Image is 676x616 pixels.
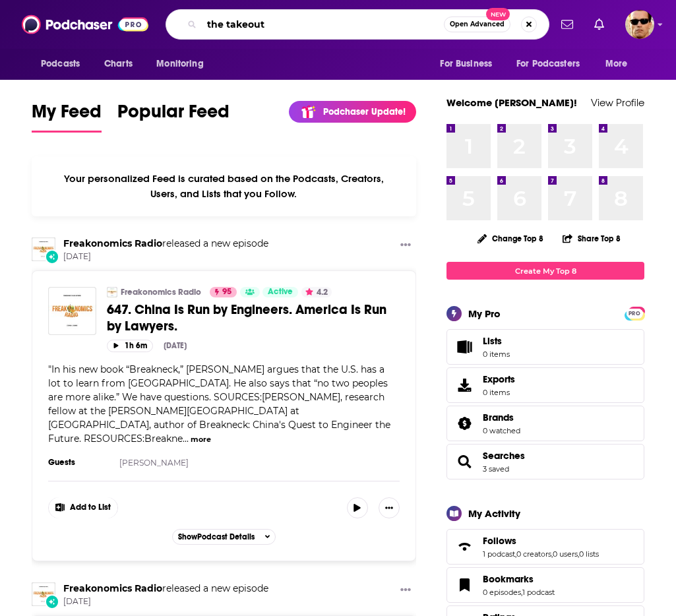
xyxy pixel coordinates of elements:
a: Brands [451,414,477,433]
a: Freakonomics Radio [63,582,162,594]
a: Freakonomics Radio [121,287,201,297]
a: Bookmarks [451,576,477,594]
a: 0 creators [516,549,551,559]
a: Searches [451,452,477,471]
a: 3 saved [483,464,509,474]
img: Freakonomics Radio [107,287,117,297]
a: Bookmarks [483,573,555,585]
span: Logged in as karldevries [625,10,654,39]
div: My Pro [468,307,501,320]
span: More [605,55,628,73]
a: Freakonomics Radio [63,237,162,249]
button: Show More Button [395,237,416,254]
span: Searches [483,450,525,462]
button: open menu [596,51,644,77]
span: Show Podcast Details [178,532,255,541]
span: In his new book “Breakneck,” [PERSON_NAME] argues that the U.S. has a lot to learn from [GEOGRAPH... [48,363,390,445]
a: Brands [483,412,520,423]
button: Show More Button [49,497,117,518]
a: Popular Feed [117,100,230,133]
input: Search podcasts, credits, & more... [202,14,444,35]
span: Add to List [70,503,111,512]
a: Create My Top 8 [446,262,644,280]
span: For Business [440,55,492,73]
span: Lists [483,335,510,347]
span: Exports [483,373,515,385]
span: For Podcasters [516,55,580,73]
span: Open Advanced [450,21,505,28]
div: Search podcasts, credits, & more... [166,9,549,40]
a: Follows [451,538,477,556]
img: 647. China Is Run by Engineers. America Is Run by Lawyers. [48,287,96,335]
div: [DATE] [164,341,187,350]
a: PRO [627,308,642,318]
img: Freakonomics Radio [32,582,55,606]
span: New [486,8,510,20]
span: , [521,588,522,597]
button: open menu [32,51,97,77]
div: Your personalized Feed is curated based on the Podcasts, Creators, Users, and Lists that you Follow. [32,156,416,216]
a: 0 lists [579,549,599,559]
a: 0 users [553,549,578,559]
a: My Feed [32,100,102,133]
a: 0 episodes [483,588,521,597]
a: Show notifications dropdown [556,13,578,36]
span: , [515,549,516,559]
span: 647. China Is Run by Engineers. America Is Run by Lawyers. [107,301,386,334]
span: Popular Feed [117,100,230,131]
span: My Feed [32,100,102,131]
a: [PERSON_NAME] [119,458,189,468]
a: Follows [483,535,599,547]
a: 1 podcast [483,549,515,559]
span: Podcasts [41,55,80,73]
span: 0 items [483,388,515,397]
div: New Episode [45,594,59,609]
h3: Guests [48,457,108,468]
span: PRO [627,309,642,319]
p: Podchaser Update! [323,106,406,117]
span: Brands [483,412,514,423]
img: Freakonomics Radio [32,237,55,261]
a: Show notifications dropdown [589,13,609,36]
a: Exports [446,367,644,403]
button: 4.2 [301,287,332,297]
span: Charts [104,55,133,73]
button: more [191,434,211,445]
span: , [578,549,579,559]
span: ... [183,433,189,445]
span: Bookmarks [446,567,644,603]
a: Active [262,287,298,297]
a: Lists [446,329,644,365]
span: [DATE] [63,251,268,262]
a: Charts [96,51,140,77]
button: Open AdvancedNew [444,16,510,32]
span: Searches [446,444,644,479]
span: Follows [483,535,516,547]
span: Exports [451,376,477,394]
button: Share Top 8 [562,226,621,251]
div: My Activity [468,507,520,520]
span: Active [268,286,293,299]
span: Monitoring [156,55,203,73]
a: Podchaser - Follow, Share and Rate Podcasts [22,12,148,37]
h3: released a new episode [63,582,268,595]
a: 1 podcast [522,588,555,597]
span: 95 [222,286,231,299]
span: 0 items [483,350,510,359]
button: Change Top 8 [470,230,551,247]
img: User Profile [625,10,654,39]
button: open menu [508,51,599,77]
span: " [48,363,390,445]
a: Welcome [PERSON_NAME]! [446,96,577,109]
span: Brands [446,406,644,441]
button: 1h 6m [107,340,153,352]
a: View Profile [591,96,644,109]
button: Show More Button [395,582,416,599]
span: , [551,549,553,559]
span: [DATE] [63,596,268,607]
